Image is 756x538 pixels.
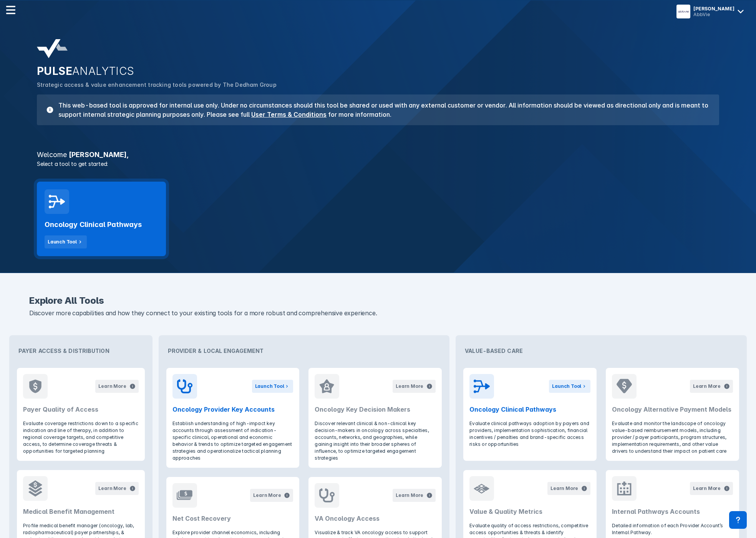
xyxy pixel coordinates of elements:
[612,522,733,536] p: Detailed information of each Provider Account’s Internal Pathway.
[393,489,436,502] button: Learn More
[172,514,293,523] h2: Net Cost Recovery
[72,65,134,78] span: ANALYTICS
[693,12,734,17] div: AbbVie
[162,338,447,363] div: Provider & Local Engagement
[469,420,590,448] p: Evaluate clinical pathways adoption by payers and providers, implementation sophistication, finan...
[6,5,15,15] img: menu--horizontal.svg
[693,6,734,12] div: [PERSON_NAME]
[32,160,724,168] p: Select a tool to get started:
[547,482,590,495] button: Learn More
[172,405,293,414] h2: Oncology Provider Key Accounts
[469,405,590,414] h2: Oncology Clinical Pathways
[32,151,724,158] h3: [PERSON_NAME] ,
[393,380,436,393] button: Learn More
[549,380,590,393] button: Launch Tool
[29,308,727,318] p: Discover more capabilities and how they connect to your existing tools for a more robust and comp...
[729,511,747,529] div: Contact Support
[550,485,578,492] div: Learn More
[98,485,126,492] div: Learn More
[253,492,281,499] div: Learn More
[12,338,149,363] div: Payer Access & Distribution
[23,507,139,516] h2: Medical Benefit Management
[37,65,719,78] h2: PULSE
[37,39,68,58] img: pulse-analytics-logo
[252,380,293,393] button: Launch Tool
[45,235,87,248] button: Launch Tool
[690,380,733,393] button: Learn More
[23,420,139,455] p: Evaluate coverage restrictions down to a specific indication and line of therapy, in addition to ...
[54,101,710,119] h3: This web-based tool is approved for internal use only. Under no circumstances should this tool be...
[552,383,581,390] div: Launch Tool
[255,383,284,390] div: Launch Tool
[315,405,436,414] h2: Oncology Key Decision Makers
[690,482,733,495] button: Learn More
[172,420,293,462] p: Establish understanding of high-impact key accounts through assessment of indication-specific cli...
[396,492,423,499] div: Learn More
[315,420,436,462] p: Discover relevant clinical & non-clinical key decision-makers in oncology across specialties, acc...
[693,383,721,390] div: Learn More
[459,338,744,363] div: Value-Based Care
[315,514,436,523] h2: VA Oncology Access
[251,111,327,118] a: User Terms & Conditions
[45,220,142,229] h2: Oncology Clinical Pathways
[469,507,590,516] h2: Value & Quality Metrics
[98,383,126,390] div: Learn More
[29,296,727,305] h2: Explore All Tools
[95,482,138,495] button: Learn More
[48,238,77,245] div: Launch Tool
[37,81,719,89] p: Strategic access & value enhancement tracking tools powered by The Dedham Group
[396,383,423,390] div: Learn More
[37,151,67,159] span: Welcome
[250,489,293,502] button: Learn More
[612,420,733,455] p: Evaluate and monitor the landscape of oncology value-based reimbursement models, including provid...
[95,380,138,393] button: Learn More
[37,182,166,256] a: Oncology Clinical PathwaysLaunch Tool
[23,405,139,414] h2: Payer Quality of Access
[612,507,733,516] h2: Internal Pathways Accounts
[693,485,721,492] div: Learn More
[612,405,733,414] h2: Oncology Alternative Payment Models
[678,6,689,17] img: menu button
